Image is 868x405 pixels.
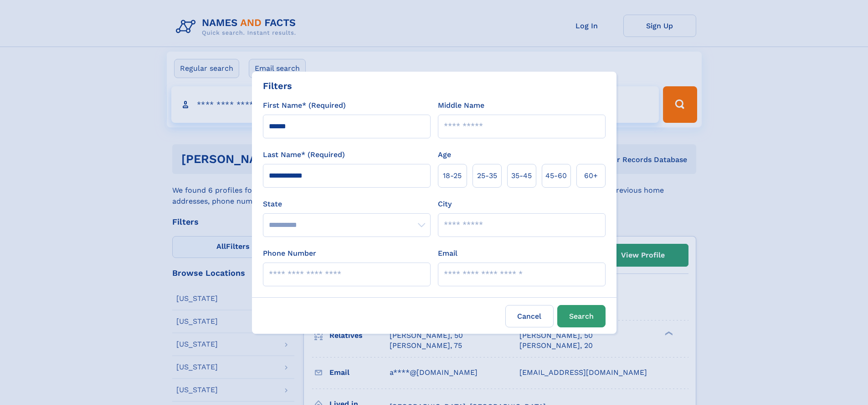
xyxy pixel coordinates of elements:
[511,170,532,181] span: 35‑45
[263,199,431,210] label: State
[557,305,606,327] button: Search
[443,170,462,181] span: 18‑25
[263,100,346,111] label: First Name* (Required)
[584,170,598,181] span: 60+
[438,199,452,210] label: City
[477,170,497,181] span: 25‑35
[545,170,567,181] span: 45‑60
[263,149,345,160] label: Last Name* (Required)
[505,305,554,327] label: Cancel
[263,79,292,93] div: Filters
[438,100,484,111] label: Middle Name
[438,149,451,160] label: Age
[263,248,316,259] label: Phone Number
[438,248,457,259] label: Email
